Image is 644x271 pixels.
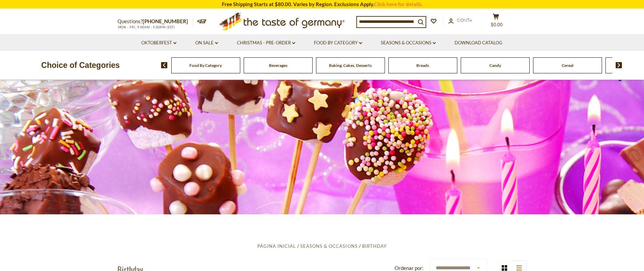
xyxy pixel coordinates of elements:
p: Questions? [117,17,193,26]
a: Beverages [269,63,287,68]
a: Página inicial [257,243,296,249]
span: $0.00 [491,22,503,27]
a: Christmas - PRE-ORDER [237,39,295,47]
img: next arrow [616,62,622,68]
a: Birthday [362,243,387,249]
img: previous arrow [161,62,168,68]
span: MON - FRI, 9:00AM - 5:00PM (EST) [117,25,175,29]
a: Seasons & Occasions [300,243,357,249]
a: On Sale [195,39,218,47]
a: Seasons & Occasions [381,39,436,47]
button: $0.00 [486,13,506,30]
a: Cereal [562,63,573,68]
a: Oktoberfest [141,39,176,47]
a: Food By Category [189,63,222,68]
a: [PHONE_NUMBER] [143,18,188,24]
a: Candy [489,63,501,68]
a: Food By Category [314,39,362,47]
a: Download Catalog [455,39,502,47]
a: Baking, Cakes, Desserts [329,63,372,68]
a: Click here for details. [374,1,423,7]
span: Conta [457,17,472,23]
a: Conta [448,17,472,24]
a: Breads [416,63,429,68]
